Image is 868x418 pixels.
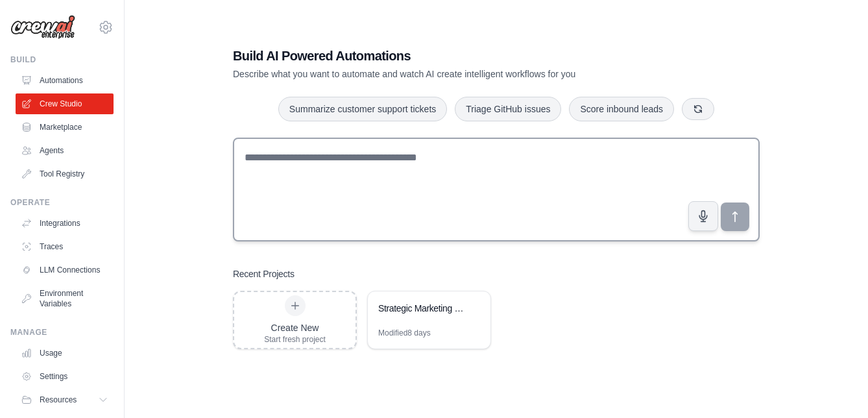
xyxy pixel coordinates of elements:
a: Traces [16,236,114,257]
p: Describe what you want to automate and watch AI create intelligent workflows for you [233,68,669,80]
button: Click to speak your automation idea [688,201,718,231]
div: Modified 8 days [378,328,431,338]
a: Tool Registry [16,164,114,184]
div: Create New [264,321,326,334]
a: Crew Studio [16,93,114,114]
button: Get new suggestions [682,98,714,120]
a: Settings [16,366,114,387]
h3: Recent Projects [233,267,295,280]
div: Build [10,55,114,65]
h1: Build AI Powered Automations [233,47,669,65]
div: Strategic Marketing Message Creator [378,302,467,315]
span: Resources [40,395,77,405]
div: Start fresh project [264,334,326,345]
a: Usage [16,343,114,363]
button: Resources [16,389,114,410]
iframe: Chat Widget [803,356,868,418]
a: Marketplace [16,117,114,138]
a: Integrations [16,213,114,234]
a: Agents [16,140,114,161]
a: Automations [16,70,114,91]
button: Triage GitHub issues [455,97,561,121]
a: Environment Variables [16,283,114,314]
button: Summarize customer support tickets [278,97,447,121]
a: LLM Connections [16,260,114,280]
img: Logo [10,15,75,40]
button: Score inbound leads [569,97,674,121]
div: Operate [10,197,114,208]
div: Manage [10,327,114,338]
